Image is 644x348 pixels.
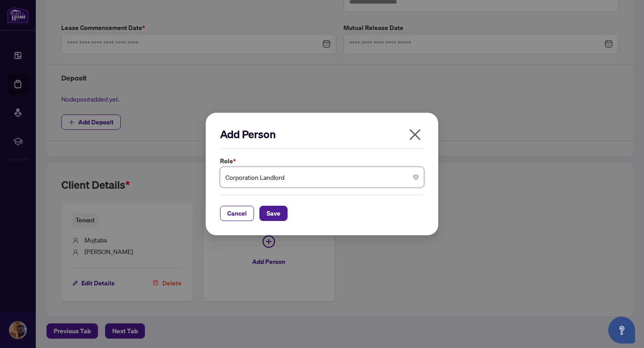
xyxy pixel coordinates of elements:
h2: Add Person [220,127,424,141]
button: Open asap [608,317,635,344]
button: Cancel [220,206,254,221]
span: Save [267,206,280,221]
button: Save [259,206,288,221]
span: close [408,127,422,142]
span: Corporation Landlord [225,169,419,186]
label: Role [220,156,424,166]
span: Cancel [227,206,247,221]
span: close-circle [413,174,419,180]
